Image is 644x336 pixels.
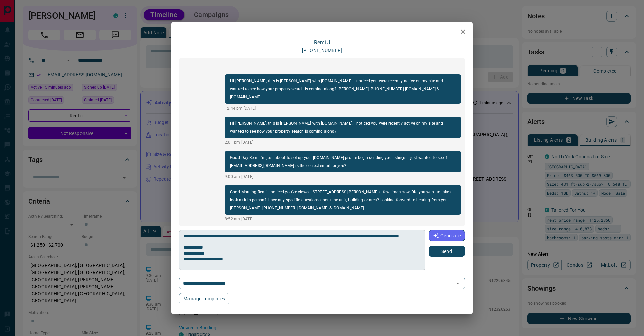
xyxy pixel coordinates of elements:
[225,216,461,222] p: 8:52 am [DATE]
[225,105,461,111] p: 12:44 pm [DATE]
[230,77,455,101] p: Hi [PERSON_NAME], this is [PERSON_NAME] with [DOMAIN_NAME]. I noticed you were recently active on...
[230,188,455,212] p: Good Morning Remi, I noticed you've viewed [STREET_ADDRESS][PERSON_NAME] a few times now. Did you...
[230,154,455,170] p: Good Day Remi, I'm just about to set up your [DOMAIN_NAME] profile begin sending you listings. I ...
[230,119,455,135] p: Hi [PERSON_NAME], this is [PERSON_NAME] with [DOMAIN_NAME]. I noticed you were recently active on...
[429,230,465,241] button: Generate
[225,139,461,145] p: 2:01 pm [DATE]
[429,246,465,257] button: Send
[302,47,342,54] p: [PHONE_NUMBER]
[225,174,461,180] p: 9:00 am [DATE]
[179,293,229,304] button: Manage Templates
[314,39,330,46] a: Remi J
[453,279,462,288] button: Open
